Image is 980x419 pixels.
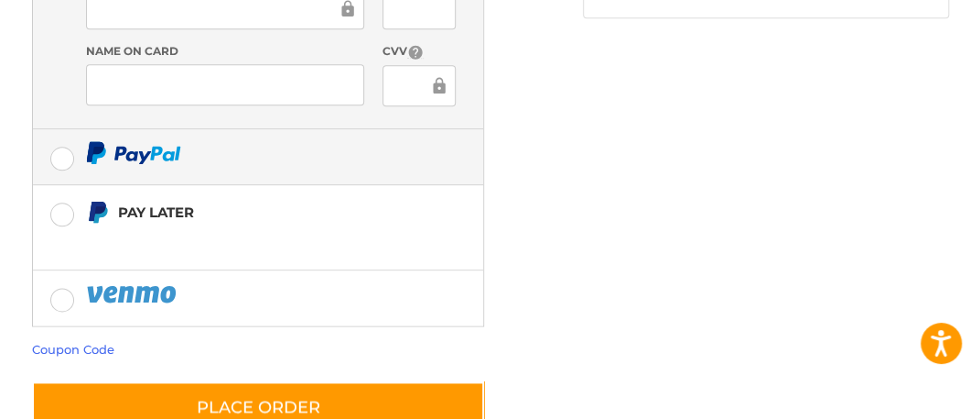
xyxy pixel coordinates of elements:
label: Name on Card [86,43,364,60]
img: PayPal icon [86,282,179,305]
div: Pay Later [118,197,457,227]
label: CVV [382,43,457,61]
iframe: PayPal Message 1 [86,232,456,248]
img: PayPal icon [86,141,181,164]
a: Coupon Code [32,342,114,357]
iframe: Google Customer Reviews [829,369,980,419]
img: Pay Later icon [86,201,109,224]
